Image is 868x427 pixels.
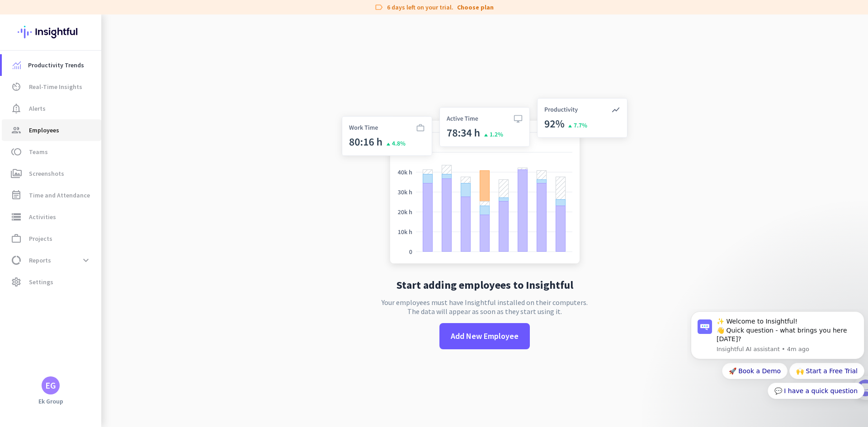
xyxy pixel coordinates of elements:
a: work_outlineProjects [2,228,101,249]
button: expand_more [78,252,94,268]
img: no-search-results [335,93,634,272]
a: data_usageReportsexpand_more [2,249,101,271]
i: work_outline [11,233,22,244]
span: Settings [29,277,53,287]
span: Activities [29,211,56,222]
span: Add New Employee [451,330,519,342]
a: Choose plan [457,3,494,12]
a: groupEmployees [2,119,101,141]
a: notification_importantAlerts [2,98,101,119]
i: group [11,125,22,136]
span: Employees [29,125,59,136]
span: Projects [29,233,52,244]
a: av_timerReal-Time Insights [2,76,101,98]
p: Your employees must have Insightful installed on their computers. The data will appear as soon as... [382,298,588,316]
a: event_noteTime and Attendance [2,184,101,206]
i: toll [11,146,22,157]
i: perm_media [11,168,22,179]
div: EG [45,381,56,390]
button: Add New Employee [439,323,530,349]
span: Reports [29,255,51,266]
a: tollTeams [2,141,101,163]
i: storage [11,211,22,222]
a: settingsSettings [2,271,101,293]
h2: Start adding employees to Insightful [396,280,573,291]
i: notification_important [11,103,22,114]
i: av_timer [11,81,22,92]
i: settings [11,277,22,287]
span: Screenshots [29,168,64,179]
img: Insightful logo [18,14,84,50]
i: data_usage [11,255,22,266]
span: Productivity Trends [28,60,84,70]
span: Alerts [29,103,46,114]
span: Time and Attendance [29,190,90,201]
i: label [374,3,383,12]
img: menu-item [13,61,21,69]
a: storageActivities [2,206,101,228]
a: perm_mediaScreenshots [2,163,101,184]
span: Real-Time Insights [29,81,82,92]
a: menu-itemProductivity Trends [2,54,101,76]
span: Teams [29,146,48,157]
i: event_note [11,190,22,201]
